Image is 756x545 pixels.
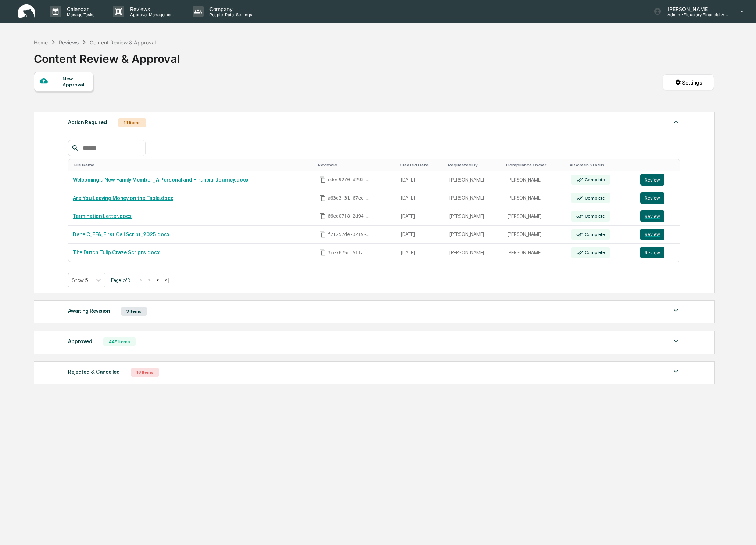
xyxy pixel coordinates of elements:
[327,195,372,201] span: a63d3f31-67ee-47e3-9cac-370b53431c39
[34,46,180,65] div: Content Review & Approval
[327,250,372,256] span: 3ce7675c-51fa-449a-b43e-7f479a7d3a61
[131,368,159,377] div: 16 Items
[146,277,153,283] button: <
[503,226,566,244] td: [PERSON_NAME]
[642,162,677,168] div: Toggle SortBy
[671,306,680,315] img: caret
[319,213,326,219] span: Copy Id
[136,277,144,283] button: |<
[154,277,161,283] button: >
[34,39,48,46] div: Home
[59,39,79,46] div: Reviews
[662,6,730,12] p: [PERSON_NAME]
[118,118,146,127] div: 14 Items
[640,247,664,258] button: Review
[327,177,372,183] span: cdec9270-d293-4ba3-b2e8-ced491c0de69
[319,249,326,256] span: Copy Id
[663,74,714,90] button: Settings
[397,207,445,226] td: [DATE]
[671,367,680,376] img: caret
[111,277,130,283] span: Page 1 of 3
[503,244,566,262] td: [PERSON_NAME]
[68,118,107,127] div: Action Required
[74,162,312,168] div: Toggle SortBy
[671,337,680,345] img: caret
[640,210,676,222] a: Review
[640,192,676,204] a: Review
[61,12,98,17] p: Manage Tasks
[318,162,394,168] div: Toggle SortBy
[445,207,503,226] td: [PERSON_NAME]
[445,171,503,189] td: [PERSON_NAME]
[124,6,178,12] p: Reviews
[319,195,326,201] span: Copy Id
[640,174,664,186] button: Review
[640,192,664,204] button: Review
[73,177,248,183] a: Welcoming a New Family Member_ A Personal and Financial Journey.docx
[124,12,178,17] p: Approval Management
[640,229,664,240] button: Review
[68,367,120,377] div: Rejected & Cancelled
[397,226,445,244] td: [DATE]
[73,232,169,237] a: Dane C_FFA_First Call Script_2025.docx
[103,337,136,346] div: 445 Items
[732,521,752,541] iframe: Open customer support
[400,162,442,168] div: Toggle SortBy
[503,189,566,207] td: [PERSON_NAME]
[204,12,256,17] p: People, Data, Settings
[397,244,445,262] td: [DATE]
[73,213,132,219] a: Termination Letter.docx
[18,4,35,19] img: logo
[583,196,605,201] div: Complete
[671,118,680,126] img: caret
[73,250,160,255] a: The Dutch Tulip Craze Scripts.docx
[445,244,503,262] td: [PERSON_NAME]
[583,214,605,219] div: Complete
[397,171,445,189] td: [DATE]
[503,171,566,189] td: [PERSON_NAME]
[319,231,326,238] span: Copy Id
[506,162,563,168] div: Toggle SortBy
[162,277,171,283] button: >|
[640,210,664,222] button: Review
[397,189,445,207] td: [DATE]
[445,226,503,244] td: [PERSON_NAME]
[121,307,147,316] div: 3 Items
[583,250,605,255] div: Complete
[90,39,156,46] div: Content Review & Approval
[640,229,676,240] a: Review
[640,174,676,186] a: Review
[640,247,676,258] a: Review
[62,76,87,87] div: New Approval
[503,207,566,226] td: [PERSON_NAME]
[448,162,500,168] div: Toggle SortBy
[204,6,256,12] p: Company
[327,232,372,237] span: f21257de-3219-45e8-8fb2-22db7c0de679
[319,176,326,183] span: Copy Id
[569,162,633,168] div: Toggle SortBy
[68,337,92,346] div: Approved
[583,177,605,182] div: Complete
[583,232,605,237] div: Complete
[73,195,173,201] a: Are You Leaving Money on the Table.docx
[327,213,372,219] span: 66ed07f8-2d94-4aa0-b45b-17dd5bfe6634
[445,189,503,207] td: [PERSON_NAME]
[68,306,110,316] div: Awaiting Revision
[61,6,98,12] p: Calendar
[662,12,730,17] p: Admin • Fiduciary Financial Advisors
